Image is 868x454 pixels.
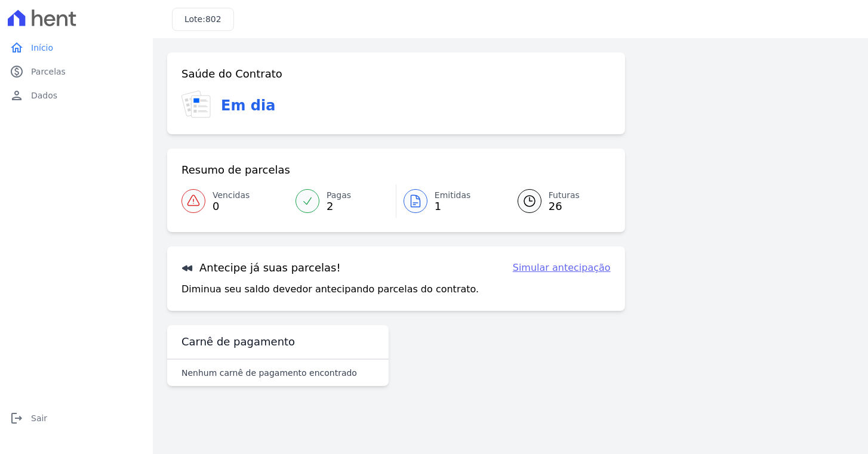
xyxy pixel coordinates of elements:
[396,184,503,218] a: Emitidas 1
[31,42,53,54] span: Início
[5,36,148,60] a: homeInício
[31,412,47,424] span: Sair
[549,189,580,202] span: Futuras
[181,67,282,81] h3: Saúde do Contrato
[10,88,24,103] i: person
[10,64,24,79] i: paid
[549,202,580,211] span: 26
[181,184,288,218] a: Vencidas 0
[213,189,250,202] span: Vencidas
[513,261,611,275] a: Simular antecipação
[181,282,479,297] p: Diminua seu saldo devedor antecipando parcelas do contrato.
[184,13,221,26] h3: Lote:
[288,184,396,218] a: Pagas 2
[221,95,275,116] h3: Em dia
[327,189,351,202] span: Pagas
[181,163,290,177] h3: Resumo de parcelas
[5,84,148,107] a: personDados
[213,202,250,211] span: 0
[327,202,351,211] span: 2
[181,367,357,379] p: Nenhum carnê de pagamento encontrado
[31,66,66,78] span: Parcelas
[5,60,148,84] a: paidParcelas
[5,406,148,430] a: logoutSair
[205,14,221,24] span: 802
[435,202,471,211] span: 1
[181,335,295,349] h3: Carnê de pagamento
[181,261,341,275] h3: Antecipe já suas parcelas!
[10,411,24,425] i: logout
[31,89,57,101] span: Dados
[435,189,471,202] span: Emitidas
[503,184,611,218] a: Futuras 26
[10,41,24,55] i: home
